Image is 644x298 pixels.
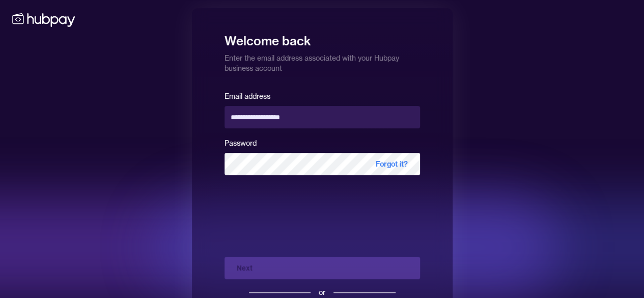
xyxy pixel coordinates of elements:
h1: Welcome back [225,26,420,49]
span: Forgot it? [363,153,420,175]
div: or [319,287,325,297]
label: Password [225,139,257,148]
label: Email address [225,92,270,101]
p: Enter the email address associated with your Hubpay business account [225,49,420,73]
